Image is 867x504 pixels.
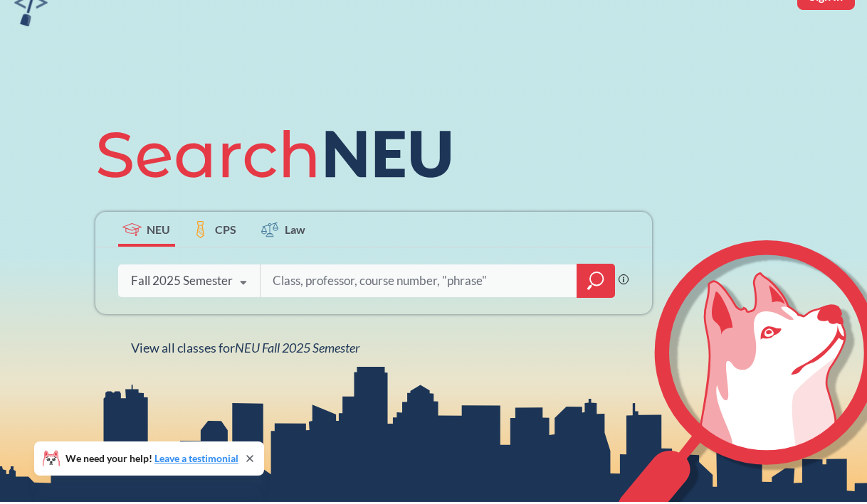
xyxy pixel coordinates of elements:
[131,273,233,289] div: Fall 2025 Semester
[147,221,170,237] span: NEU
[131,340,359,355] span: View all classes for
[285,221,305,237] span: Law
[215,221,236,237] span: CPS
[154,452,238,464] a: Leave a testimonial
[587,271,604,291] svg: magnifying glass
[235,340,359,355] span: NEU Fall 2025 Semester
[577,264,615,298] div: magnifying glass
[65,454,238,463] span: We need your help!
[271,266,567,296] input: Class, professor, course number, "phrase"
